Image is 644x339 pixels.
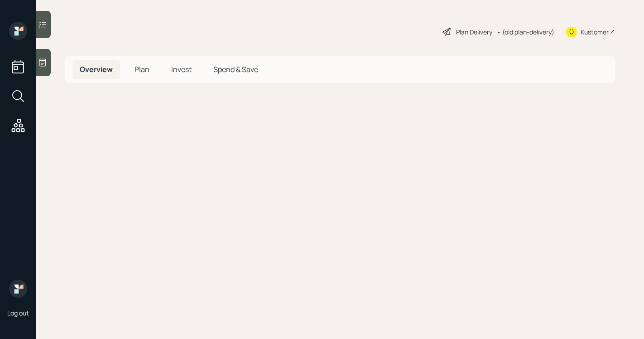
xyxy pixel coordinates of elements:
div: Kustomer [581,27,609,37]
div: • (old plan-delivery) [497,27,554,37]
span: Plan [135,64,149,74]
img: retirable_logo.png [9,280,27,298]
div: Log out [7,309,29,317]
span: Overview [80,64,113,74]
span: Invest [171,64,192,74]
span: Spend & Save [213,64,258,74]
div: Plan Delivery [456,27,492,37]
